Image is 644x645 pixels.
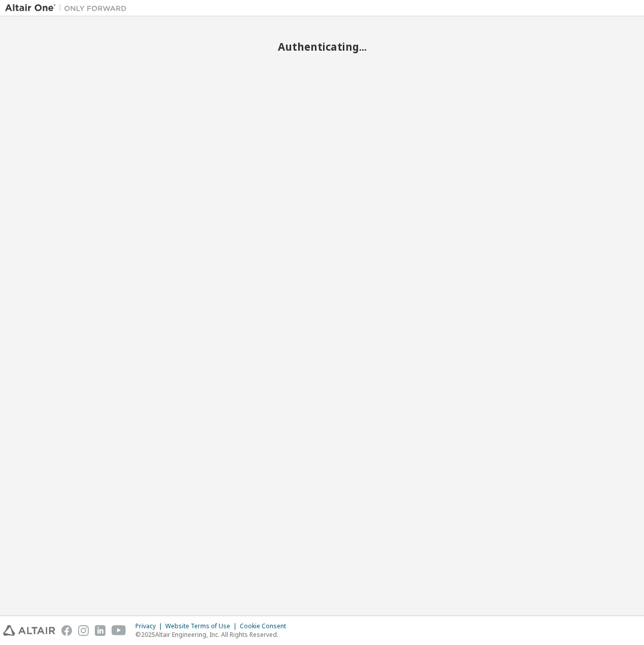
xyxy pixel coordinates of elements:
img: Altair One [5,3,132,13]
h2: Authenticating... [5,40,639,53]
div: Website Terms of Use [165,622,240,630]
p: © 2025 Altair Engineering, Inc. All Rights Reserved. [135,630,292,639]
div: Privacy [135,622,165,630]
img: youtube.svg [112,625,126,636]
img: altair_logo.svg [3,625,55,636]
img: facebook.svg [61,625,72,636]
div: Cookie Consent [240,622,292,630]
img: instagram.svg [78,625,89,636]
img: linkedin.svg [95,625,105,636]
